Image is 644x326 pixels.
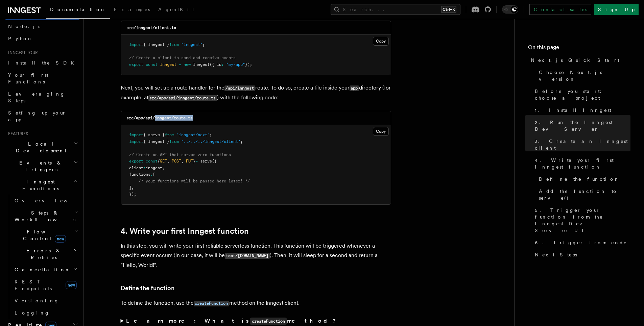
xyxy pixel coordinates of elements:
[532,135,630,154] a: 3. Create an Inngest client
[5,69,79,88] a: Your first Functions
[5,176,79,195] button: Inngest Functions
[55,235,66,243] span: new
[114,7,150,12] span: Examples
[121,283,174,293] a: Define the function
[532,104,630,116] a: 1. Install Inngest
[539,69,630,82] span: Choose Next.js version
[193,62,210,67] span: Inngest
[129,132,143,137] span: import
[162,166,165,170] span: ,
[8,72,48,84] span: Your first Functions
[110,2,154,18] a: Examples
[143,166,146,170] span: :
[169,139,179,144] span: from
[15,198,84,203] span: Overview
[528,54,630,66] a: Next.js Quick Start
[143,132,165,137] span: { serve }
[126,25,176,30] code: src/inngest/client.ts
[373,37,389,46] button: Copy
[245,62,252,67] span: });
[181,42,202,47] span: "inngest"
[532,236,630,249] a: 6. Trigger from code
[129,159,143,164] span: export
[240,139,243,144] span: ;
[529,4,591,15] a: Contact sales
[5,138,79,157] button: Local Development
[146,62,158,67] span: const
[528,43,630,54] h4: On this page
[535,251,577,258] span: Next Steps
[121,226,249,236] a: 4. Write your first Inngest function
[8,24,40,29] span: Node.js
[176,132,210,137] span: "inngest/next"
[532,249,630,261] a: Next Steps
[181,139,240,144] span: "../../../inngest/client"
[12,266,70,273] span: Cancellation
[536,66,630,85] a: Choose Next.js version
[5,57,79,69] a: Install the SDK
[12,245,79,264] button: Errors & Retries
[15,279,52,291] span: REST Endpoints
[129,62,143,67] span: export
[532,154,630,173] a: 4. Write your first Inngest function
[172,159,181,164] span: POST
[146,166,162,170] span: inngest
[535,157,630,170] span: 4. Write your first Inngest function
[373,127,389,136] button: Copy
[539,176,620,182] span: Define the function
[158,7,194,12] span: AgentKit
[202,42,205,47] span: ;
[194,301,229,306] code: createFunction
[154,2,198,18] a: AgentKit
[169,42,179,47] span: from
[46,2,110,19] a: Documentation
[5,159,74,173] span: Events & Triggers
[146,159,158,164] span: const
[193,159,195,164] span: }
[536,173,630,185] a: Define the function
[5,141,74,154] span: Local Development
[15,310,50,316] span: Logging
[5,178,73,192] span: Inngest Functions
[129,166,143,170] span: client
[195,159,198,164] span: =
[535,88,630,101] span: Before you start: choose a project
[221,62,224,67] span: :
[5,107,79,126] a: Setting up your app
[5,195,79,319] div: Inngest Functions
[184,62,191,67] span: new
[121,241,391,270] p: In this step, you will write your first reliable serverless function. This function will be trigg...
[158,159,160,164] span: {
[66,281,77,289] span: new
[12,207,79,226] button: Steps & Workflows
[12,195,79,207] a: Overview
[12,209,75,223] span: Steps & Workflows
[8,36,33,41] span: Python
[210,132,212,137] span: ;
[5,20,79,32] a: Node.js
[12,228,74,242] span: Flow Control
[594,4,639,15] a: Sign Up
[179,62,181,67] span: =
[153,172,155,177] span: [
[15,298,59,303] span: Versioning
[121,298,391,308] p: To define the function, use the method on the Inngest client.
[132,185,134,190] span: ,
[8,110,66,122] span: Setting up your app
[129,172,150,177] span: functions
[502,5,518,14] button: Toggle dark mode
[5,131,28,136] span: Features
[532,85,630,104] a: Before you start: choose a project
[121,316,391,326] summary: Learn more: What iscreateFunctionmethod?
[150,172,153,177] span: :
[5,88,79,107] a: Leveraging Steps
[126,318,337,324] strong: Learn more: What is method?
[212,159,217,164] span: ({
[532,116,630,135] a: 2. Run the Inngest Dev Server
[539,188,630,201] span: Add the function to serve()
[129,185,132,190] span: ]
[226,62,245,67] span: "my-app"
[167,159,169,164] span: ,
[129,42,143,47] span: import
[181,159,184,164] span: ,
